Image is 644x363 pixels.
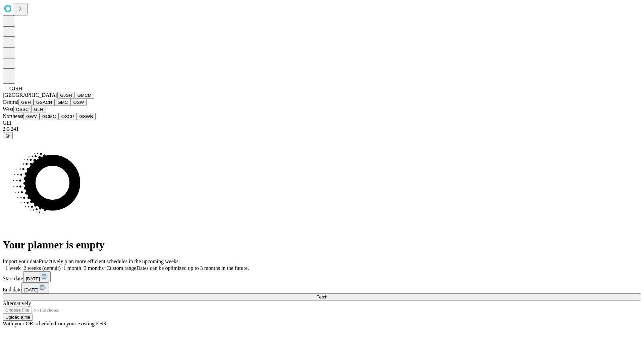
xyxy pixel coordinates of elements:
[106,265,136,271] span: Custom range
[3,300,31,306] span: Alternatively
[23,113,40,120] button: GWV
[57,92,75,99] button: GJSH
[5,133,10,138] span: @
[23,271,51,282] button: [DATE]
[3,99,18,105] span: Central
[3,293,641,300] button: Fetch
[316,294,327,299] span: Fetch
[23,265,61,271] span: 2 weeks (default)
[21,282,49,293] button: [DATE]
[84,265,104,271] span: 3 months
[3,132,13,139] button: @
[5,265,21,271] span: 1 week
[3,92,57,98] span: [GEOGRAPHIC_DATA]
[77,113,96,120] button: GSWB
[75,92,94,99] button: GMCM
[24,287,38,292] span: [DATE]
[39,258,180,264] span: Proactively plan more efficient schedules in the upcoming weeks.
[3,106,13,112] span: West
[3,271,641,282] div: Start date
[137,265,249,271] span: Dates can be optimized up to 3 months in the future.
[3,314,33,321] button: Upload a file
[3,321,107,326] span: With your OR schedule from your existing EHR
[3,282,641,293] div: End date
[3,120,641,126] div: GEI
[13,106,32,113] button: OSSC
[26,276,40,281] span: [DATE]
[59,113,77,120] button: OSCP
[40,113,59,120] button: GCMC
[63,265,81,271] span: 1 month
[3,126,641,132] div: 2.0.241
[3,258,39,264] span: Import your data
[55,99,70,106] button: GMC
[3,239,641,251] h1: Your planner is empty
[31,106,46,113] button: GLH
[3,113,23,119] span: Northeast
[18,99,34,106] button: GBH
[71,99,87,106] button: OSW
[34,99,55,106] button: GSACH
[9,86,22,91] span: GJSH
